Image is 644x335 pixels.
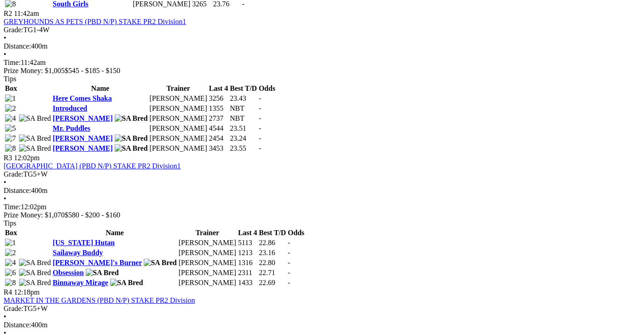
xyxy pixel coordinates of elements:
td: 2737 [208,114,228,123]
img: 8 [5,279,16,287]
td: [PERSON_NAME] [149,134,208,143]
img: SA Bred [19,279,51,287]
img: SA Bred [19,144,51,153]
th: Best T/D [229,84,257,93]
th: Odds [258,84,276,93]
td: [PERSON_NAME] [178,258,237,267]
img: 2 [5,104,16,113]
img: 4 [5,259,16,267]
td: 1433 [237,278,257,287]
td: [PERSON_NAME] [149,104,208,113]
span: - [288,259,290,266]
a: [PERSON_NAME]'s Burner [53,259,142,266]
a: MARKET IN THE GARDENS (PBD N/P) STAKE PR2 Division [4,296,195,304]
div: Prize Money: $1,070 [4,211,640,219]
span: - [259,104,261,112]
div: 400m [4,187,640,195]
td: 1316 [237,258,257,267]
img: 1 [5,94,16,103]
a: Sailaway Buddy [53,249,103,256]
td: NBT [229,114,257,123]
span: Distance: [4,187,31,194]
td: 5113 [237,238,257,247]
td: 23.55 [229,144,257,153]
a: GREYHOUNDS AS PETS (PBD N/P) STAKE PR2 Division1 [4,18,186,25]
td: [PERSON_NAME] [149,114,208,123]
img: SA Bred [115,134,148,143]
span: Time: [4,203,21,211]
span: - [259,134,261,142]
img: 4 [5,114,16,123]
span: Time: [4,59,21,66]
span: Tips [4,219,16,227]
td: 22.80 [258,258,286,267]
div: TG1-4W [4,26,640,34]
td: 1355 [208,104,228,113]
span: Box [5,229,17,236]
td: 22.86 [258,238,286,247]
a: [GEOGRAPHIC_DATA] (PBD N/P) STAKE PR2 Division1 [4,162,181,170]
td: [PERSON_NAME] [178,278,237,287]
span: R3 [4,154,12,162]
span: - [259,144,261,152]
td: 3256 [208,94,228,103]
span: 11:42am [14,10,39,17]
span: - [288,279,290,286]
td: 2311 [237,268,257,277]
a: [US_STATE] Hutan [53,239,115,246]
a: [PERSON_NAME] [53,144,112,152]
td: 4544 [208,124,228,133]
span: 12:02pm [14,154,40,162]
span: Grade: [4,305,24,312]
span: • [4,195,6,202]
span: • [4,178,6,186]
td: [PERSON_NAME] [149,144,208,153]
th: Trainer [178,228,237,237]
a: Introduced [53,104,87,112]
span: - [288,249,290,256]
td: [PERSON_NAME] [149,124,208,133]
a: Mr. Puddles [53,124,90,132]
span: • [4,34,6,42]
img: SA Bred [19,114,51,123]
span: Grade: [4,170,24,178]
a: [PERSON_NAME] [53,134,112,142]
th: Odds [287,228,305,237]
img: SA Bred [86,269,119,277]
div: 12:02pm [4,203,640,211]
img: SA Bred [19,269,51,277]
img: SA Bred [115,144,148,153]
td: 23.43 [229,94,257,103]
td: [PERSON_NAME] [178,238,237,247]
td: NBT [229,104,257,113]
img: SA Bred [110,279,143,287]
span: $580 - $200 - $160 [65,211,121,219]
img: SA Bred [19,134,51,143]
img: 7 [5,134,16,143]
span: Box [5,84,17,92]
a: Here Comes Shaka [53,94,111,102]
img: 2 [5,249,16,257]
a: Obsession [53,269,83,276]
div: TG5+W [4,305,640,313]
div: 400m [4,321,640,329]
img: 1 [5,239,16,247]
img: SA Bred [144,259,177,267]
div: 400m [4,42,640,50]
a: Binnaway Mirage [53,279,108,286]
img: 5 [5,124,16,133]
td: [PERSON_NAME] [149,94,208,103]
span: $545 - $185 - $150 [65,67,121,74]
span: 12:18pm [14,288,40,296]
span: R2 [4,10,12,17]
td: 23.16 [258,248,286,257]
span: - [259,114,261,122]
img: 8 [5,144,16,153]
td: 22.69 [258,278,286,287]
span: Tips [4,75,16,83]
span: - [259,94,261,102]
div: Prize Money: $1,005 [4,67,640,75]
span: • [4,313,6,320]
span: Distance: [4,321,31,329]
span: Grade: [4,26,24,34]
